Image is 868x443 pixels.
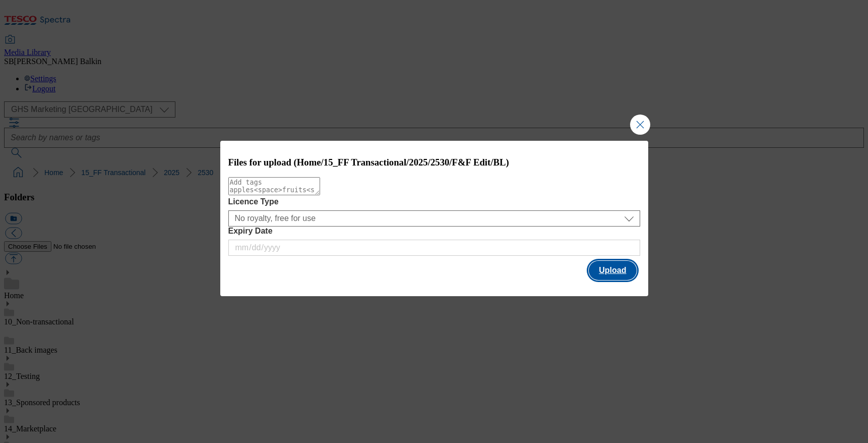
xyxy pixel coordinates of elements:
[228,157,640,168] h3: Files for upload (Home/15_FF Transactional/2025/2530/F&F Edit/BL)
[228,227,640,236] label: Expiry Date
[630,115,650,135] button: Close Modal
[220,141,648,297] div: Modal
[228,197,640,206] label: Licence Type
[589,261,636,280] button: Upload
